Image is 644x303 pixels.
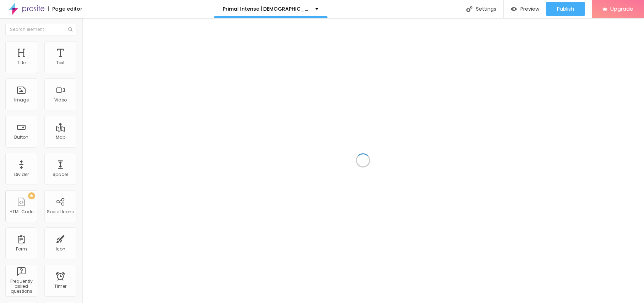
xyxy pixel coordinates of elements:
[56,135,65,140] div: Map
[557,6,574,12] span: Publish
[511,6,517,12] img: view-1.svg
[520,6,539,12] span: Preview
[54,284,66,289] div: Timer
[7,279,35,294] div: Frequently asked questions
[223,6,310,11] p: Primal Intense [DEMOGRAPHIC_DATA][MEDICAL_DATA] Gummies
[610,6,633,12] span: Upgrade
[54,98,67,103] div: Video
[53,172,68,177] div: Spacer
[56,60,65,65] div: Text
[5,23,76,36] input: Search element
[17,60,26,65] div: Title
[16,247,27,252] div: Form
[14,98,29,103] div: Image
[14,135,28,140] div: Button
[48,6,82,11] div: Page editor
[14,172,29,177] div: Divider
[504,2,546,16] button: Preview
[56,247,65,252] div: Icon
[10,209,33,214] div: HTML Code
[68,27,72,32] img: Icone
[47,209,74,214] div: Social Icons
[546,2,585,16] button: Publish
[466,6,472,12] img: Icone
